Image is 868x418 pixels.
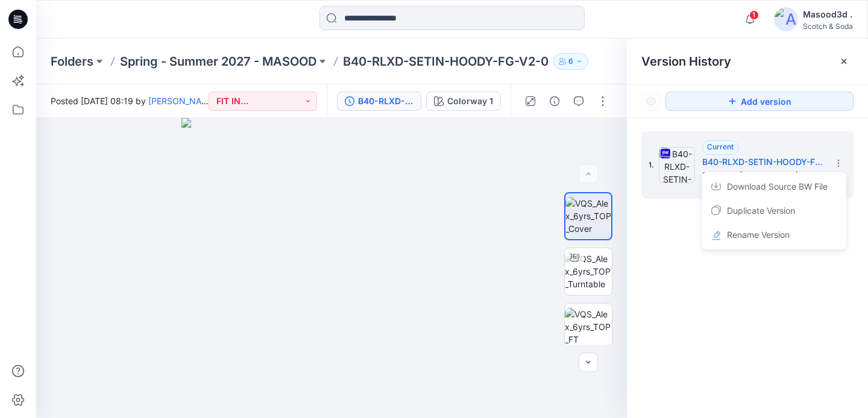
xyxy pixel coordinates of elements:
img: VQS_Alex_6yrs_TOP_Turntable [565,252,612,290]
div: Colorway 1 [447,95,493,108]
p: B40-RLXD-SETIN-HOODY-FG-V2-0 [343,53,549,70]
div: B40-RLXD-SETIN-HOODY-FG-V2-0 [358,95,414,108]
div: Masood3d . [803,7,853,22]
span: 1. [649,160,654,170]
button: Add version [665,92,854,111]
button: B40-RLXD-SETIN-HOODY-FG-V2-0 [337,92,421,111]
span: Current [707,142,734,151]
span: Download Source BW File [727,179,828,194]
img: avatar [774,7,798,31]
img: B40-RLXD-SETIN-HOODY-FG-V2-0 [659,147,695,183]
a: [PERSON_NAME] [148,96,216,106]
span: Duplicate Version [727,204,795,218]
p: 6 [568,55,573,68]
button: 6 [553,53,588,70]
span: Version History [641,54,731,69]
img: eyJhbGciOiJIUzI1NiIsImtpZCI6IjAiLCJzbHQiOiJzZXMiLCJ0eXAiOiJKV1QifQ.eyJkYXRhIjp7InR5cGUiOiJzdG9yYW... [181,118,482,418]
a: Spring - Summer 2027 - MASOOD [120,53,316,70]
button: Close [839,57,849,66]
span: Posted [DATE] 08:19 by [51,95,209,107]
h5: B40-RLXD-SETIN-HOODY-FG-V2-0 [702,155,823,169]
img: VQS_Alex_6yrs_TOP_FT [565,308,612,346]
img: VQS_Alex_6yrs_TOP_Cover [565,197,611,235]
div: Scotch & Soda [803,22,853,31]
a: Folders [51,53,93,70]
span: 1 [749,10,759,20]
button: Colorway 1 [426,92,501,111]
button: Details [545,92,564,111]
span: Rename Version [727,228,790,242]
span: Posted by: Ashley Harris [702,169,823,181]
button: Show Hidden Versions [641,92,661,111]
